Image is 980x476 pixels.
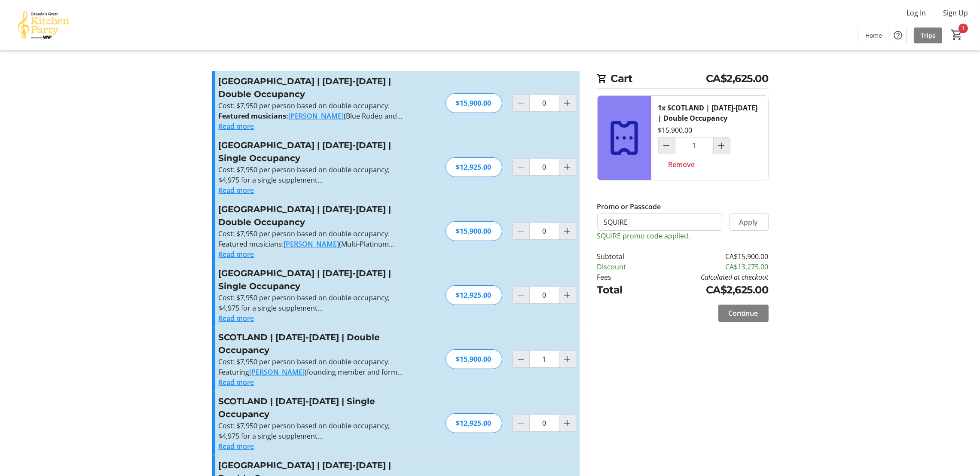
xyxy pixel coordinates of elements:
[250,367,305,377] a: [PERSON_NAME]
[739,217,758,227] span: Apply
[907,8,926,18] span: Log In
[219,331,406,357] h3: SCOTLAND | [DATE]-[DATE] | Double Occupancy
[949,27,965,43] button: Cart
[669,159,695,170] span: Remove
[729,214,769,231] button: Apply
[597,251,649,262] td: Subtotal
[219,293,406,313] p: Cost: $7,950 per person based on double occupancy; $4,975 for a single supplement
[914,27,942,43] a: Trips
[714,137,730,154] button: Increment by one
[219,313,254,323] button: Read more
[718,305,769,322] button: Continue
[559,287,576,303] button: Increment by one
[649,251,768,262] td: CA$15,900.00
[219,377,254,388] button: Read more
[649,282,768,298] td: CA$2,625.00
[219,111,344,121] strong: Featured musicians:
[858,27,889,43] a: Home
[943,8,968,18] span: Sign Up
[597,231,769,241] p: SQUIRE promo code applied.
[597,71,769,88] h2: Cart
[529,287,559,304] input: SICILY | May 2-9, 2026 | Single Occupancy Quantity
[649,272,768,282] td: Calculated at checkout
[219,367,406,377] p: Featuring (founding member and former lead singer, guitarist and primary songwriter of the Barena...
[446,157,502,177] div: $12,925.00
[597,272,649,282] td: Fees
[219,249,254,259] button: Read more
[219,121,254,131] button: Read more
[446,349,502,369] div: $15,900.00
[597,282,649,298] td: Total
[219,203,406,229] h3: [GEOGRAPHIC_DATA] | [DATE]-[DATE] | Double Occupancy
[658,125,693,135] div: $15,900.00
[658,103,761,123] div: 1x SCOTLAND | [DATE]-[DATE] | Double Occupancy
[921,31,935,40] span: Trips
[289,111,344,121] a: [PERSON_NAME]
[219,421,406,441] p: Cost: $7,950 per person based on double occupancy; $4,975 for a single supplement
[219,139,406,165] h3: [GEOGRAPHIC_DATA] | [DATE]-[DATE] | Single Occupancy
[889,27,907,44] button: Help
[529,415,559,432] input: SCOTLAND | May 4-11, 2026 | Single Occupancy Quantity
[559,415,576,431] button: Increment by one
[219,395,406,421] h3: SCOTLAND | [DATE]-[DATE] | Single Occupancy
[597,214,722,231] input: Enter promo or passcode
[219,229,406,239] p: Cost: $7,950 per person based on double occupancy.
[658,156,705,173] button: Remove
[219,267,406,293] h3: [GEOGRAPHIC_DATA] | [DATE]-[DATE] | Single Occupancy
[513,351,529,367] button: Decrement by one
[659,137,675,154] button: Decrement by one
[706,71,769,86] span: CA$2,625.00
[729,308,758,318] span: Continue
[219,357,406,367] p: Cost: $7,950 per person based on double occupancy.
[529,95,559,112] input: SOUTH AFRICA | March 3-10, 2026 | Double Occupancy Quantity
[559,95,576,111] button: Increment by one
[219,75,406,101] h3: [GEOGRAPHIC_DATA] | [DATE]-[DATE] | Double Occupancy
[559,159,576,175] button: Increment by one
[219,185,254,195] button: Read more
[529,159,559,176] input: SOUTH AFRICA | March 3-10, 2026 | Single Occupancy Quantity
[559,223,576,239] button: Increment by one
[446,221,502,241] div: $15,900.00
[284,239,339,249] a: [PERSON_NAME]
[446,413,502,433] div: $12,925.00
[219,441,254,452] button: Read more
[597,262,649,272] td: Discount
[446,285,502,305] div: $12,925.00
[865,31,882,40] span: Home
[219,111,406,121] p: (Blue Rodeo and the [PERSON_NAME] Band), ([PERSON_NAME] and the Legendary Hearts and The Cariboo ...
[559,351,576,367] button: Increment by one
[219,239,406,249] p: Featured musicians: (Multi-Platinum selling, Juno Award-winning artist, producer and playwright) ...
[675,137,714,154] input: SCOTLAND | May 4-11, 2026 | Double Occupancy Quantity
[597,201,661,212] label: Promo or Passcode
[5,3,82,46] img: Canada’s Great Kitchen Party's Logo
[219,165,406,185] p: Cost: $7,950 per person based on double occupancy; $4,975 for a single supplement
[446,93,502,113] div: $15,900.00
[219,101,406,111] p: Cost: $7,950 per person based on double occupancy.
[529,223,559,240] input: SICILY | May 2-9, 2026 | Double Occupancy Quantity
[529,351,559,368] input: SCOTLAND | May 4-11, 2026 | Double Occupancy Quantity
[900,6,933,20] button: Log In
[649,262,768,272] td: CA$13,275.00
[936,6,975,20] button: Sign Up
